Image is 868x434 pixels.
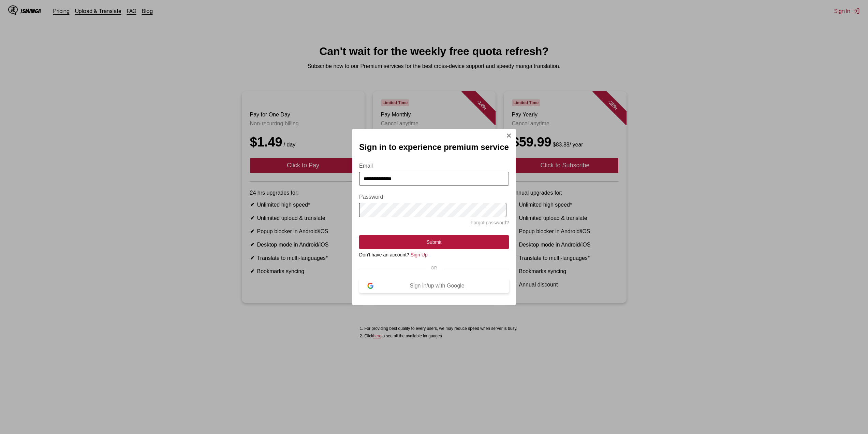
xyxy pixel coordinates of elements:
a: Sign Up [411,252,428,257]
img: google-logo [367,283,373,289]
a: Forgot password? [471,220,509,225]
div: OR [359,266,509,270]
img: Close [506,133,512,138]
label: Password [359,194,509,200]
div: Sign In Modal [352,129,516,305]
label: Email [359,163,509,169]
button: Sign in/up with Google [359,279,509,293]
div: Sign in/up with Google [373,283,501,289]
h2: Sign in to experience premium service [359,142,509,152]
button: Submit [359,235,509,249]
div: Don't have an account? [359,252,509,257]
